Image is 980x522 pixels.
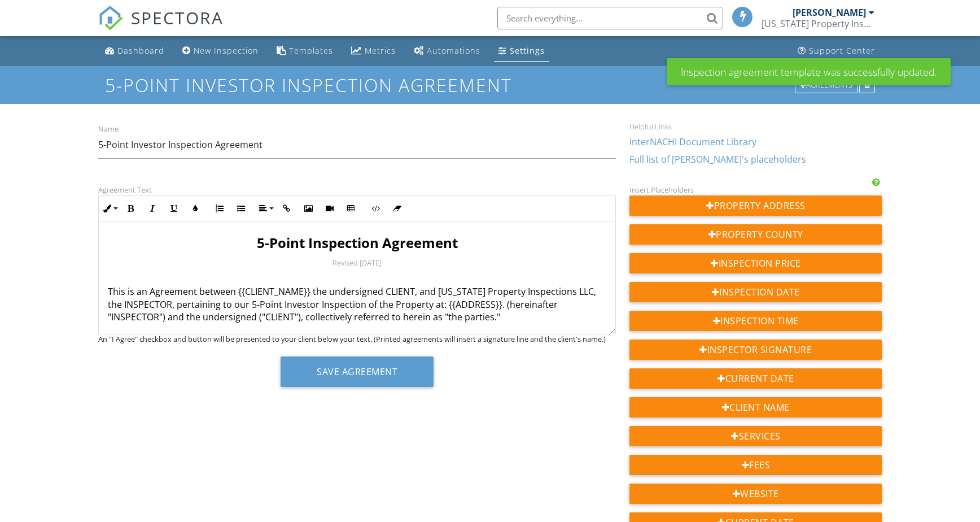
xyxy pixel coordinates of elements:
[178,41,263,62] a: New Inspection
[365,45,396,56] div: Metrics
[98,15,224,39] a: SPECTORA
[793,7,866,18] div: [PERSON_NAME]
[108,328,607,353] p: The terms below govern this Agreement:
[629,253,882,273] div: Inspection Price
[510,45,545,56] div: Settings
[98,185,152,195] label: Agreement Text
[629,484,882,504] div: Website
[100,41,169,62] a: Dashboard
[386,198,408,219] button: Clear Formatting
[194,45,259,56] div: New Inspection
[347,41,400,62] a: Metrics
[120,198,142,219] button: Bold (⌘B)
[98,124,119,134] label: Name
[629,282,882,302] div: Inspection Date
[629,455,882,475] div: Fees
[427,45,480,56] div: Automations
[276,198,297,219] button: Insert Link (⌘K)
[297,198,319,219] button: Insert Image (⌘P)
[98,334,616,343] div: An "I Agree" checkbox and button will be presented to your client below your text. (Printed agree...
[333,258,382,268] span: Revised [DATE]
[629,185,694,195] label: Insert Placeholders
[762,18,874,29] div: Michigan Property Inspections
[105,75,874,95] h1: 5-Point Investor Inspection Agreement
[99,198,120,219] button: Inline Style
[629,426,882,446] div: Services
[117,45,164,56] div: Dashboard
[230,198,252,219] button: Unordered List
[629,153,806,166] a: Full list of [PERSON_NAME]'s placeholders
[497,7,723,29] input: Search everything...
[409,41,485,62] a: Automations (Basic)
[629,136,756,148] a: InterNACHI Document Library
[142,198,163,219] button: Italic (⌘I)
[629,224,882,245] div: Property County
[340,198,362,219] button: Insert Table
[365,198,386,219] button: Code View
[629,368,882,389] div: Current Date
[629,397,882,417] div: Client Name
[795,79,859,89] a: Agreements
[185,198,206,219] button: Colors
[319,198,340,219] button: Insert Video
[809,45,875,56] div: Support Center
[629,122,882,131] div: Helpful Links
[257,233,458,252] strong: 5-Point Inspection Agreement
[209,198,230,219] button: Ordered List
[255,198,276,219] button: Align
[629,340,882,360] div: Inspector Signature
[494,41,549,62] a: Settings
[793,41,880,62] a: Support Center
[629,311,882,331] div: Inspection Time
[795,77,858,93] div: Agreements
[272,41,338,62] a: Templates
[98,6,123,31] img: The Best Home Inspection Software - Spectora
[281,356,434,387] button: Save Agreement
[289,45,333,56] div: Templates
[667,58,951,85] div: Inspection agreement template was successfully updated.
[131,6,224,29] span: SPECTORA
[163,198,185,219] button: Underline (⌘U)
[629,195,882,216] div: Property Address
[108,273,607,324] p: This is an Agreement between {{CLIENT_NAME}} the undersigned CLIENT, and [US_STATE] Property Insp...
